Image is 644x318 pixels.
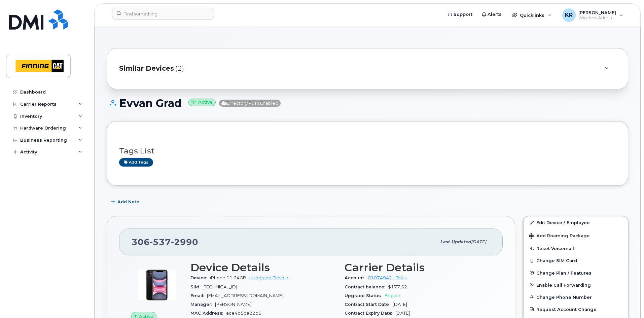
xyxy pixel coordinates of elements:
[388,284,407,289] span: $177.52
[578,10,616,15] span: [PERSON_NAME]
[524,267,628,279] button: Change Plan / Features
[345,302,393,307] span: Contract Start Date
[219,100,281,107] span: Directory Push Enabled
[536,270,592,275] span: Change Plan / Features
[112,8,214,20] input: Find something...
[119,158,153,167] a: Add tags
[443,8,477,21] a: Support
[226,311,261,316] span: ace4b5ba22d6
[171,237,198,247] span: 2990
[207,293,283,298] span: [EMAIL_ADDRESS][DOMAIN_NAME]
[175,64,184,73] span: (2)
[565,11,573,19] span: KR
[137,265,177,305] img: image20231002-4137094-9apcgt.jpeg
[190,293,207,298] span: Email
[524,303,628,315] button: Request Account Change
[188,99,216,106] small: Active
[524,228,628,242] button: Add Roaming Package
[132,237,198,247] span: 306
[249,275,288,280] a: + Upgrade Device
[345,284,388,289] span: Contract balance
[524,279,628,291] button: Enable Call Forwarding
[440,239,471,244] span: Last updated
[578,15,616,21] span: Wireless Admin
[117,199,139,205] span: Add Note
[190,302,215,307] span: Manager
[524,242,628,254] button: Reset Voicemail
[488,11,502,18] span: Alerts
[210,275,246,280] span: iPhone 11 64GB
[395,311,410,316] span: [DATE]
[524,291,628,303] button: Change Phone Number
[507,8,556,22] div: Quicklinks
[536,282,591,287] span: Enable Call Forwarding
[190,261,336,274] h3: Device Details
[558,8,628,22] div: Kristie Reil
[107,196,145,208] button: Add Note
[520,12,544,18] span: Quicklinks
[215,302,251,307] span: [PERSON_NAME]
[190,275,210,280] span: Device
[524,216,628,228] a: Edit Device / Employee
[119,147,616,155] h3: Tags List
[524,254,628,267] button: Change SIM Card
[345,261,491,274] h3: Carrier Details
[345,275,368,280] span: Account
[454,11,472,18] span: Support
[368,275,406,280] a: 01074942 - Telus
[190,284,203,289] span: SIM
[119,64,174,73] span: Similar Devices
[393,302,407,307] span: [DATE]
[345,293,385,298] span: Upgrade Status
[615,289,639,313] iframe: Messenger Launcher
[190,311,226,316] span: MAC Address
[471,239,486,244] span: [DATE]
[203,284,237,289] span: [TECHNICAL_ID]
[477,8,506,21] a: Alerts
[150,237,171,247] span: 537
[345,311,395,316] span: Contract Expiry Date
[529,233,590,240] span: Add Roaming Package
[107,97,628,109] h1: Evvan Grad
[385,293,400,298] span: Eligible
